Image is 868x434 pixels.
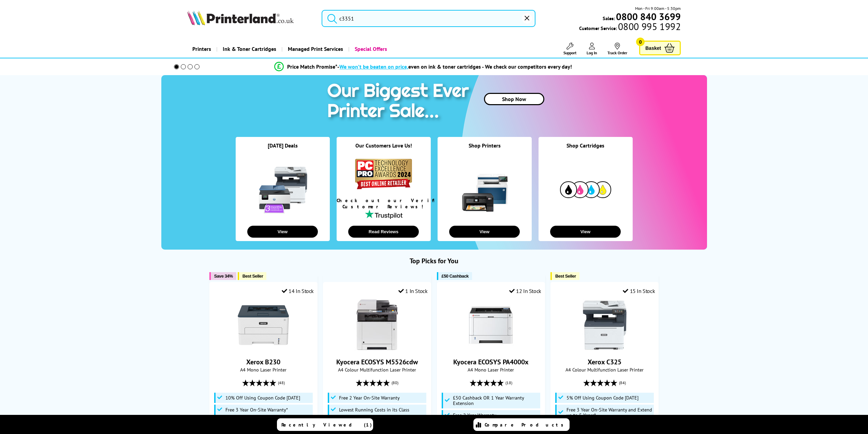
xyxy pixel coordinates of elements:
[225,395,300,401] span: 10% Off Using Coupon Code [DATE]
[603,15,615,22] span: Sales:
[567,395,638,401] span: 5% Off Using Coupon Code [DATE]
[339,395,400,401] span: Free 2 Year On-Site Warranty
[352,299,403,351] img: Kyocera ECOSYS M5526cdw
[579,23,681,31] span: Customer Service:
[281,422,372,428] span: Recently Viewed (1)
[579,299,630,351] img: Xerox C325
[398,288,428,294] div: 1 In Stock
[617,23,681,30] span: 0800 995 1992
[636,38,645,46] span: 0
[324,75,476,129] img: printer sale
[587,43,597,55] a: Log In
[484,93,544,105] a: Shop Now
[392,376,398,389] span: (80)
[441,366,541,373] span: A4 Mono Laser Printer
[563,43,576,55] a: Support
[247,226,318,238] button: View
[438,142,532,157] div: Shop Printers
[209,272,236,280] button: Save 34%
[616,10,681,23] b: 0800 840 3699
[587,50,597,55] span: Log In
[187,10,294,25] img: Printerland Logo
[453,395,539,406] span: £50 Cashback OR 1 Year Warranty Extension
[337,63,572,70] div: - even on ink & toner cartridges - We check our competitors every day!
[187,10,313,27] a: Printerland Logo
[554,366,655,373] span: A4 Colour Multifunction Laser Printer
[588,358,621,366] a: Xerox C325
[223,40,276,58] span: Ink & Toner Cartridges
[615,13,681,20] a: 0800 840 3699
[473,418,570,431] a: Compare Products
[339,63,408,70] span: We won’t be beaten on price,
[282,288,314,294] div: 14 In Stock
[213,366,314,373] span: A4 Mono Laser Printer
[165,61,682,73] li: modal_Promise
[187,40,216,58] a: Printers
[465,345,516,352] a: Kyocera ECOSYS PA4000x
[563,50,576,55] span: Support
[550,272,579,280] button: Best Seller
[442,274,469,279] span: £50 Cashback
[485,422,567,428] span: Compare Products
[509,288,541,294] div: 12 In Stock
[550,226,621,238] button: View
[278,376,285,389] span: (48)
[437,272,472,280] button: £50 Cashback
[236,142,330,157] div: [DATE] Deals
[277,418,373,431] a: Recently Viewed (1)
[639,41,681,55] a: Basket 0
[623,288,655,294] div: 15 In Stock
[242,274,263,279] span: Best Seller
[348,40,392,58] a: Special Offers
[337,142,431,157] div: Our Customers Love Us!
[246,358,280,366] a: Xerox B230
[453,412,496,418] span: Free 2 Year Warranty
[607,43,627,55] a: Track Order
[505,376,512,389] span: (18)
[465,299,516,351] img: Kyocera ECOSYS PA4000x
[348,226,419,238] button: Read Reviews
[238,299,289,351] img: Xerox B230
[453,358,529,366] a: Kyocera ECOSYS PA4000x
[645,43,661,53] span: Basket
[539,142,633,157] div: Shop Cartridges
[281,40,348,58] a: Managed Print Services
[635,5,681,12] span: Mon - Fri 9:00am - 5:30pm
[225,407,288,412] span: Free 3 Year On-Site Warranty*
[238,272,267,280] button: Best Seller
[352,345,403,352] a: Kyocera ECOSYS M5526cdw
[336,358,418,366] a: Kyocera ECOSYS M5526cdw
[555,274,576,279] span: Best Seller
[216,40,281,58] a: Ink & Toner Cartridges
[238,345,289,352] a: Xerox B230
[287,63,337,70] span: Price Match Promise*
[339,407,409,412] span: Lowest Running Costs in its Class
[327,366,427,373] span: A4 Colour Multifunction Laser Printer
[567,407,652,418] span: Free 3 Year On-Site Warranty and Extend up to 5 Years*
[214,274,233,279] span: Save 34%
[337,197,431,210] div: Check out our Verified Customer Reviews!
[449,226,520,238] button: View
[619,376,626,389] span: (84)
[579,345,630,352] a: Xerox C325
